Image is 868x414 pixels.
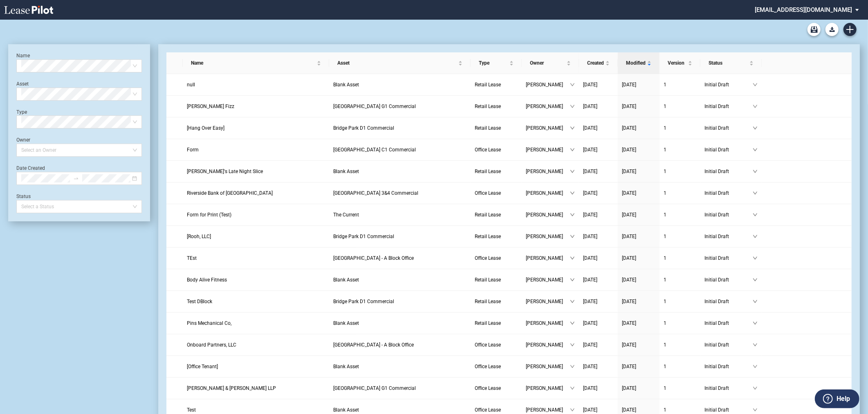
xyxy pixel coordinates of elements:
[333,384,467,392] a: [GEOGRAPHIC_DATA] G1 Commercial
[622,232,655,241] a: [DATE]
[475,319,518,327] a: Retail Lease
[475,124,518,132] a: Retail Lease
[823,23,841,36] md-menu: Download Blank Form List
[187,125,224,131] span: [Hang Over Easy]
[664,276,696,284] a: 1
[622,190,636,196] span: [DATE]
[570,82,575,87] span: down
[583,169,597,174] span: [DATE]
[475,406,518,414] a: Office Lease
[583,125,597,131] span: [DATE]
[622,276,655,284] a: [DATE]
[583,81,614,89] a: [DATE]
[753,364,758,369] span: down
[570,104,575,109] span: down
[622,277,636,283] span: [DATE]
[187,234,211,239] span: [Rooh, LLC]
[526,232,570,241] span: [PERSON_NAME]
[753,169,758,174] span: down
[333,406,467,414] a: Blank Asset
[187,169,263,174] span: Mikey's Late Night Slice
[704,124,753,132] span: Initial Draft
[475,254,518,262] a: Office Lease
[664,147,666,153] span: 1
[475,299,501,304] span: Retail Lease
[333,146,467,154] a: [GEOGRAPHIC_DATA] C1 Commercial
[664,255,666,261] span: 1
[187,167,325,175] a: [PERSON_NAME]'s Late Night Slice
[570,386,575,391] span: down
[16,193,31,199] label: Status
[526,146,570,154] span: [PERSON_NAME]
[583,255,597,261] span: [DATE]
[475,211,518,219] a: Retail Lease
[530,59,565,67] span: Owner
[583,254,614,262] a: [DATE]
[570,126,575,130] span: down
[333,82,359,88] span: Blank Asset
[664,407,666,413] span: 1
[704,297,753,306] span: Initial Draft
[73,175,79,181] span: swap-right
[626,59,646,67] span: Modified
[664,277,666,283] span: 1
[526,81,570,89] span: [PERSON_NAME]
[622,167,655,175] a: [DATE]
[664,297,696,306] a: 1
[704,384,753,392] span: Initial Draft
[475,385,501,391] span: Office Lease
[187,299,212,304] span: Test DBlock
[704,232,753,241] span: Initial Draft
[187,212,231,218] span: Form for Print (Test)
[815,389,859,408] button: Help
[659,52,700,74] th: Version
[753,104,758,109] span: down
[583,384,614,392] a: [DATE]
[475,277,501,283] span: Retail Lease
[664,189,696,197] a: 1
[16,137,30,143] label: Owner
[753,256,758,261] span: down
[333,212,359,218] span: The Current
[526,406,570,414] span: [PERSON_NAME]
[664,103,666,109] span: 1
[526,189,570,197] span: [PERSON_NAME]
[622,385,636,391] span: [DATE]
[475,169,501,174] span: Retail Lease
[583,299,597,304] span: [DATE]
[475,384,518,392] a: Office Lease
[622,102,655,110] a: [DATE]
[526,384,570,392] span: [PERSON_NAME]
[526,341,570,349] span: [PERSON_NAME]
[583,102,614,110] a: [DATE]
[622,320,636,326] span: [DATE]
[837,394,850,404] label: Help
[583,320,597,326] span: [DATE]
[579,52,618,74] th: Created
[475,190,501,196] span: Office Lease
[475,102,518,110] a: Retail Lease
[187,103,234,109] span: Rockett Fizz
[704,211,753,219] span: Initial Draft
[570,191,575,196] span: down
[753,342,758,347] span: down
[664,319,696,327] a: 1
[583,277,597,283] span: [DATE]
[187,124,325,132] a: [Hang Over Easy]
[664,124,696,132] a: 1
[664,384,696,392] a: 1
[753,191,758,196] span: down
[471,52,522,74] th: Type
[583,234,597,239] span: [DATE]
[526,254,570,262] span: [PERSON_NAME]
[583,82,597,88] span: [DATE]
[622,319,655,327] a: [DATE]
[187,255,197,261] span: TEst
[664,362,696,371] a: 1
[622,211,655,219] a: [DATE]
[664,320,666,326] span: 1
[570,147,575,152] span: down
[187,81,325,89] a: null
[807,23,821,36] a: Archive
[475,212,501,218] span: Retail Lease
